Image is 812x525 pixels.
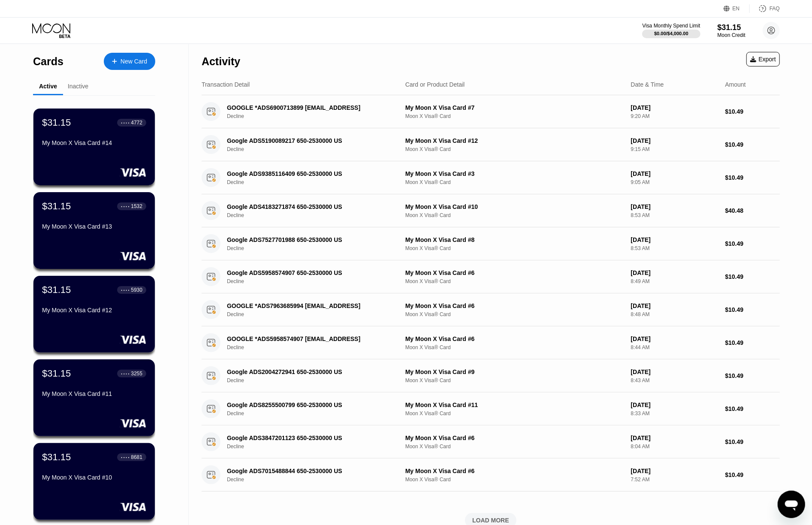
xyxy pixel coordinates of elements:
[227,302,392,309] div: GOOGLE *ADS7963685994 [EMAIL_ADDRESS]
[724,4,750,13] div: EN
[725,339,780,346] div: $10.49
[227,311,404,317] div: Decline
[202,459,780,492] div: Google ADS7015488844 650-2530000 USDeclineMy Moon X Visa Card #6Moon X Visa® Card[DATE]7:52 AM$10.49
[227,212,404,218] div: Decline
[725,141,780,148] div: $10.49
[405,468,624,474] div: My Moon X Visa Card #6
[42,201,71,212] div: $31.15
[725,471,780,478] div: $10.49
[227,170,392,177] div: Google ADS9385116409 650-2530000 US
[33,443,155,520] div: $31.15● ● ● ●8681My Moon X Visa Card #10
[42,139,146,146] div: My Moon X Visa Card #14
[227,368,392,375] div: Google ADS2004272941 650-2530000 US
[131,203,142,209] div: 1532
[405,444,624,450] div: Moon X Visa® Card
[631,203,718,210] div: [DATE]
[725,372,780,379] div: $10.49
[750,4,780,13] div: FAQ
[227,444,404,450] div: Decline
[202,293,780,326] div: GOOGLE *ADS7963685994 [EMAIL_ADDRESS]DeclineMy Moon X Visa Card #6Moon X Visa® Card[DATE]8:48 AM$...
[725,174,780,181] div: $10.49
[718,23,746,32] div: $31.15
[631,468,718,474] div: [DATE]
[405,302,624,309] div: My Moon X Visa Card #6
[725,438,780,445] div: $10.49
[725,81,746,88] div: Amount
[227,377,404,383] div: Decline
[405,377,624,383] div: Moon X Visa® Card
[631,377,718,383] div: 8:43 AM
[631,335,718,342] div: [DATE]
[642,23,700,29] div: Visa Monthly Spend Limit
[405,137,624,144] div: My Moon X Visa Card #12
[654,31,688,36] div: $0.00 / $4,000.00
[405,410,624,416] div: Moon X Visa® Card
[68,83,88,90] div: Inactive
[33,359,155,436] div: $31.15● ● ● ●3255My Moon X Visa Card #11
[33,276,155,353] div: $31.15● ● ● ●5930My Moon X Visa Card #12
[121,289,130,291] div: ● ● ● ●
[131,454,142,460] div: 8681
[227,335,392,342] div: GOOGLE *ADS5958574907 [EMAIL_ADDRESS]
[631,368,718,375] div: [DATE]
[42,390,146,397] div: My Moon X Visa Card #11
[227,146,404,152] div: Decline
[33,192,155,269] div: $31.15● ● ● ●1532My Moon X Visa Card #13
[227,245,404,251] div: Decline
[121,372,130,375] div: ● ● ● ●
[631,236,718,243] div: [DATE]
[33,55,63,68] div: Cards
[131,287,142,293] div: 5930
[202,260,780,293] div: Google ADS5958574907 650-2530000 USDeclineMy Moon X Visa Card #6Moon X Visa® Card[DATE]8:49 AM$10.49
[750,56,776,63] div: Export
[405,179,624,185] div: Moon X Visa® Card
[405,368,624,375] div: My Moon X Visa Card #9
[725,108,780,115] div: $10.49
[227,203,392,210] div: Google ADS4183271874 650-2530000 US
[42,474,146,481] div: My Moon X Visa Card #10
[725,405,780,412] div: $10.49
[725,240,780,247] div: $10.49
[631,344,718,350] div: 8:44 AM
[631,81,664,88] div: Date & Time
[227,104,392,111] div: GOOGLE *ADS6900713899 [EMAIL_ADDRESS]
[202,161,780,194] div: Google ADS9385116409 650-2530000 USDeclineMy Moon X Visa Card #3Moon X Visa® Card[DATE]9:05 AM$10.49
[405,104,624,111] div: My Moon X Visa Card #7
[121,58,147,65] div: New Card
[121,121,130,124] div: ● ● ● ●
[131,371,142,377] div: 3255
[121,205,130,208] div: ● ● ● ●
[631,179,718,185] div: 9:05 AM
[631,104,718,111] div: [DATE]
[42,452,71,463] div: $31.15
[631,245,718,251] div: 8:53 AM
[202,392,780,425] div: Google ADS8255500799 650-2530000 USDeclineMy Moon X Visa Card #11Moon X Visa® Card[DATE]8:33 AM$1...
[631,401,718,408] div: [DATE]
[42,307,146,314] div: My Moon X Visa Card #12
[405,311,624,317] div: Moon X Visa® Card
[202,425,780,459] div: Google ADS3847201123 650-2530000 USDeclineMy Moon X Visa Card #6Moon X Visa® Card[DATE]8:04 AM$10.49
[202,194,780,227] div: Google ADS4183271874 650-2530000 USDeclineMy Moon X Visa Card #10Moon X Visa® Card[DATE]8:53 AM$4...
[631,146,718,152] div: 9:15 AM
[227,434,392,441] div: Google ADS3847201123 650-2530000 US
[631,410,718,416] div: 8:33 AM
[227,113,404,119] div: Decline
[227,344,404,350] div: Decline
[778,491,805,518] iframe: Nút để khởi chạy cửa sổ nhắn tin
[631,302,718,309] div: [DATE]
[405,434,624,441] div: My Moon X Visa Card #6
[405,278,624,284] div: Moon X Visa® Card
[227,468,392,474] div: Google ADS7015488844 650-2530000 US
[227,477,404,483] div: Decline
[227,137,392,144] div: Google ADS5190089217 650-2530000 US
[202,359,780,392] div: Google ADS2004272941 650-2530000 USDeclineMy Moon X Visa Card #9Moon X Visa® Card[DATE]8:43 AM$10.49
[202,227,780,260] div: Google ADS7527701988 650-2530000 USDeclineMy Moon X Visa Card #8Moon X Visa® Card[DATE]8:53 AM$10.49
[39,83,57,90] div: Active
[42,223,146,230] div: My Moon X Visa Card #13
[725,207,780,214] div: $40.48
[718,32,746,38] div: Moon Credit
[227,179,404,185] div: Decline
[631,137,718,144] div: [DATE]
[405,146,624,152] div: Moon X Visa® Card
[42,117,71,128] div: $31.15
